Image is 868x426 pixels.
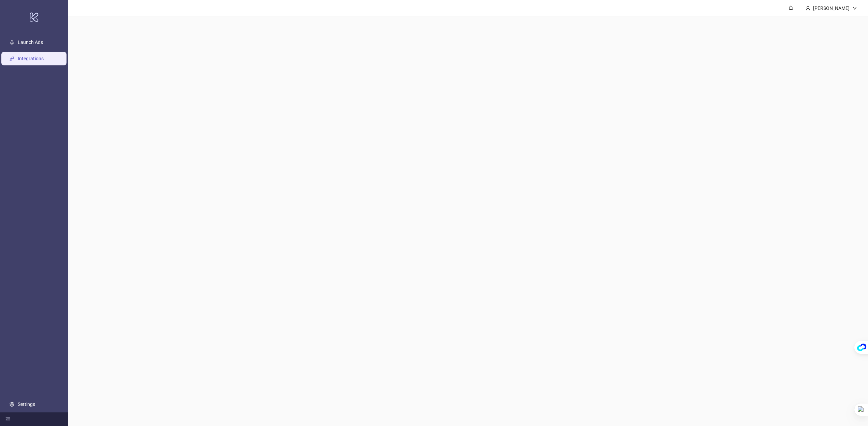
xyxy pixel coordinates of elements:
span: down [852,6,857,11]
span: menu-fold [5,417,10,422]
span: user [806,6,810,11]
a: Launch Ads [18,40,43,45]
a: Settings [18,401,35,407]
a: Integrations [18,56,44,61]
div: [PERSON_NAME] [810,4,852,12]
span: bell [789,5,793,10]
